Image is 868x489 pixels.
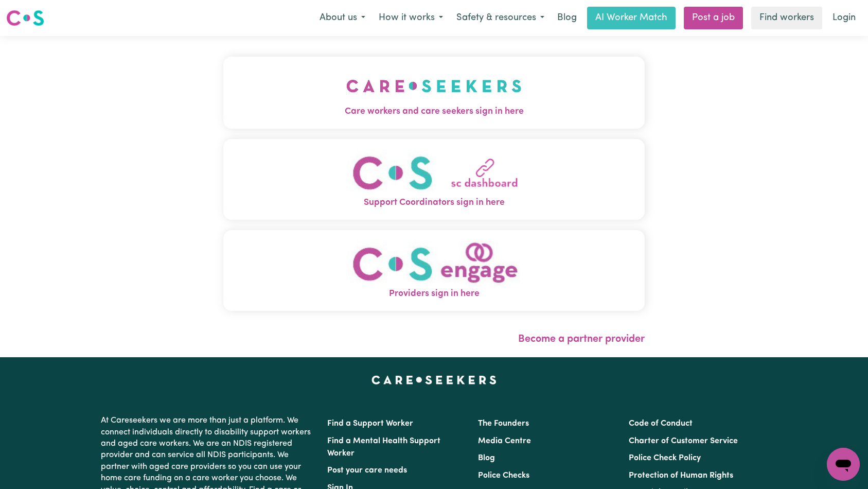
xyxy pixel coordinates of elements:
[478,471,529,480] a: Police Checks
[826,7,862,29] a: Login
[629,420,693,428] a: Code of Conduct
[478,437,531,445] a: Media Centre
[587,7,676,29] a: AI Worker Match
[478,454,495,462] a: Blog
[223,230,645,311] button: Providers sign in here
[327,420,413,428] a: Find a Support Worker
[223,139,645,220] button: Support Coordinators sign in here
[6,6,44,30] a: Careseekers logo
[478,420,529,428] a: The Founders
[684,7,743,29] a: Post a job
[313,7,372,29] button: About us
[223,57,645,129] button: Care workers and care seekers sign in here
[327,437,440,458] a: Find a Mental Health Support Worker
[223,105,645,118] span: Care workers and care seekers sign in here
[450,7,551,29] button: Safety & resources
[372,7,450,29] button: How it works
[629,471,733,480] a: Protection of Human Rights
[6,9,44,27] img: Careseekers logo
[327,466,407,475] a: Post your care needs
[371,376,497,384] a: Careseekers home page
[629,454,701,462] a: Police Check Policy
[518,334,645,344] a: Become a partner provider
[551,7,583,29] a: Blog
[827,448,860,481] iframe: Button to launch messaging window
[751,7,822,29] a: Find workers
[629,437,738,445] a: Charter of Customer Service
[223,196,645,209] span: Support Coordinators sign in here
[223,287,645,301] span: Providers sign in here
